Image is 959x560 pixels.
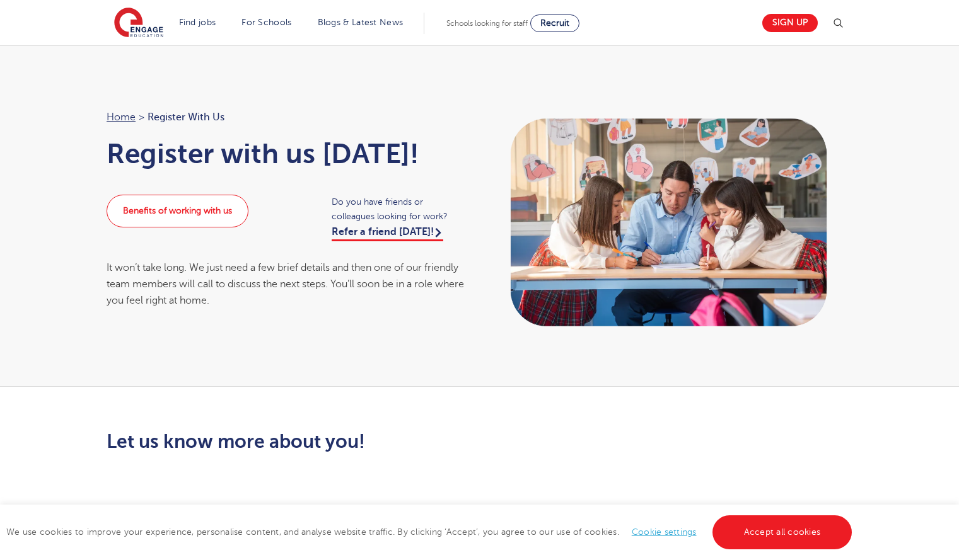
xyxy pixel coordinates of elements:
[107,109,467,125] nav: breadcrumb
[241,18,291,27] a: For Schools
[332,195,467,224] span: Do you have friends or colleagues looking for work?
[446,19,528,28] span: Schools looking for staff
[107,260,467,309] div: It won’t take long. We just need a few brief details and then one of our friendly team members wi...
[762,14,818,32] a: Sign up
[318,18,404,27] a: Blogs & Latest News
[107,431,598,452] h2: Let us know more about you!
[148,109,224,125] span: Register with us
[530,14,579,32] a: Recruit
[179,18,216,27] a: Find jobs
[114,8,163,39] img: Engage Education
[139,111,144,123] span: >
[332,226,443,241] a: Refer a friend [DATE]!
[632,527,697,537] a: Cookie settings
[6,527,855,537] span: We use cookies to improve your experience, personalise content, and analyse website traffic. By c...
[107,111,136,123] a: Home
[712,515,852,549] a: Accept all cookies
[107,195,248,227] a: Benefits of working with us
[107,138,467,169] h1: Register with us [DATE]!
[540,18,569,28] span: Recruit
